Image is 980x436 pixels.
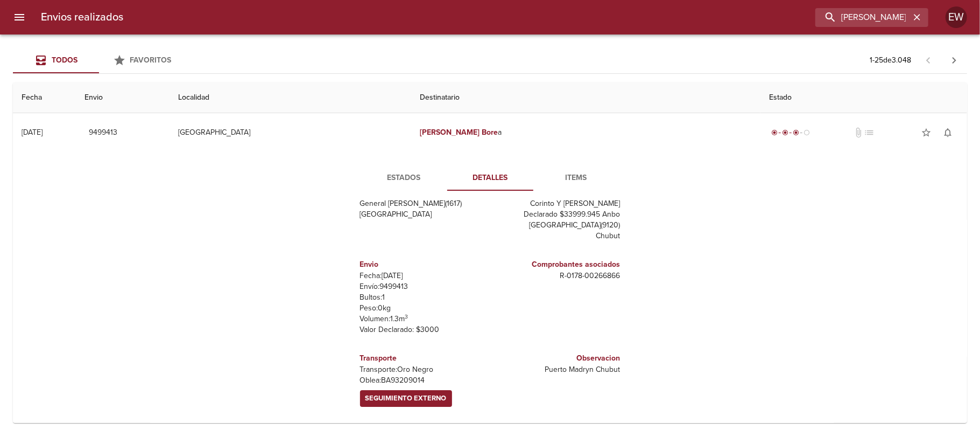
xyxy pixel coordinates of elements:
[782,129,788,136] span: radio_button_checked
[360,259,486,271] h6: Envio
[540,171,613,185] span: Items
[411,113,760,152] td: a
[6,4,32,30] button: menu
[84,123,122,143] button: 9499413
[495,220,621,231] p: [GEOGRAPHIC_DATA] ( 9120 )
[360,324,486,335] p: Valor Declarado: $ 3000
[921,127,932,138] span: star_border
[170,82,411,113] th: Localidad
[170,113,411,152] td: [GEOGRAPHIC_DATA]
[815,8,910,27] input: buscar
[495,188,621,220] p: Caña Colihue 1735 1735 , Entre Corinto Y [PERSON_NAME] Declarado $33999.945 Anbo
[771,129,778,136] span: radio_button_checked
[76,82,170,113] th: Envio
[420,128,480,137] em: [PERSON_NAME]
[405,313,408,320] sup: 3
[946,6,967,28] div: EW
[89,126,117,140] span: 9499413
[360,271,486,281] p: Fecha: [DATE]
[793,129,799,136] span: radio_button_checked
[52,56,77,65] span: Todos
[769,127,812,138] div: En viaje
[915,122,937,143] button: Agregar a favoritos
[937,122,958,143] button: Activar notificaciones
[22,128,43,137] div: [DATE]
[365,392,447,405] span: Seguimiento Externo
[482,128,498,137] em: Bore
[360,364,486,375] p: Transporte: Oro Negro
[454,171,527,185] span: Detalles
[495,231,621,241] p: Chubut
[803,129,810,136] span: radio_button_unchecked
[360,352,486,364] h6: Transporte
[853,127,864,138] span: No tiene documentos adjuntos
[360,390,452,407] a: Seguimiento Externo
[946,6,967,28] div: Abrir información de usuario
[13,47,185,73] div: Tabs Envios
[361,165,619,191] div: Tabs detalle de guia
[360,375,486,386] p: Oblea: BA93209014
[130,56,172,65] span: Favoritos
[360,198,486,209] p: General [PERSON_NAME] ( 1617 )
[411,82,760,113] th: Destinatario
[942,127,953,138] span: notifications_none
[760,82,967,113] th: Estado
[864,127,875,138] span: No tiene pedido asociado
[368,171,441,185] span: Estados
[360,209,486,220] p: [GEOGRAPHIC_DATA]
[915,54,941,65] span: Pagina anterior
[360,292,486,303] p: Bultos: 1
[13,82,76,113] th: Fecha
[360,314,486,324] p: Volumen: 1.3 m
[495,259,621,271] h6: Comprobantes asociados
[495,364,621,375] p: Puerto Madryn Chubut
[360,281,486,292] p: Envío: 9499413
[360,303,486,314] p: Peso: 0 kg
[870,55,911,66] p: 1 - 25 de 3.048
[495,271,621,281] p: R - 0178 - 00266866
[495,352,621,364] h6: Observacion
[41,9,123,26] h6: Envios realizados
[941,47,967,73] span: Pagina siguiente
